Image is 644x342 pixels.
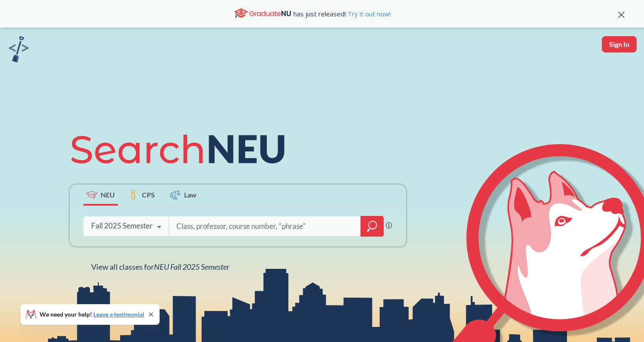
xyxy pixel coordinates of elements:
div: magnifying glass [361,216,384,237]
svg: magnifying glass [367,220,377,232]
a: Try it out now! [346,9,391,18]
span: NEU Fall 2025 Semester [154,262,229,271]
span: has just released! [293,9,391,18]
img: sandbox logo [9,36,29,62]
input: Class, professor, course number, "phrase" [176,217,354,235]
span: We need your help! [40,311,144,317]
div: Fall 2025 Semester [91,221,153,231]
a: Leave a testimonial [93,311,144,318]
span: Law [184,190,197,200]
span: NEU [101,190,115,200]
span: View all classes for [91,262,229,271]
button: Sign In [602,36,637,52]
span: CPS [142,190,155,200]
a: sandbox logo [9,36,29,65]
